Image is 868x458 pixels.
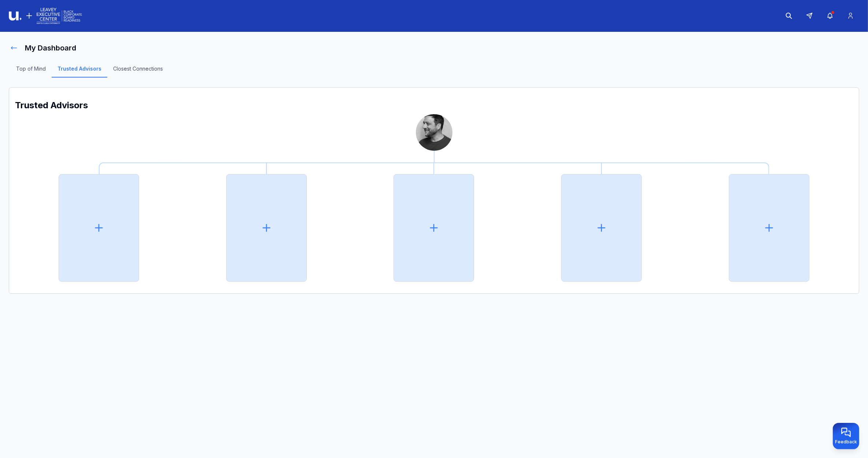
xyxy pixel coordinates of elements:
img: Logo [9,7,82,25]
img: Headshot.jpg [416,114,452,151]
a: Closest Connections [107,65,169,78]
a: Top of Mind [10,65,52,78]
button: Provide feedback [833,423,859,449]
span: Feedback [835,439,857,445]
h1: My Dashboard [25,43,76,53]
h1: Trusted Advisors [15,100,853,111]
a: Trusted Advisors [52,65,107,78]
